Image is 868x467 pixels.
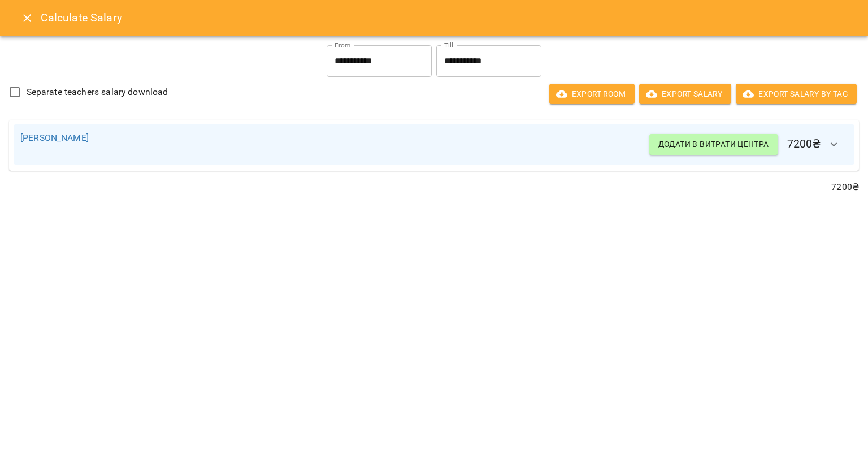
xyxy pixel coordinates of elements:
[549,84,635,104] button: Export room
[20,132,89,143] a: [PERSON_NAME]
[639,84,731,104] button: Export Salary
[558,87,626,101] span: Export room
[648,87,722,101] span: Export Salary
[658,137,769,151] span: Додати в витрати центра
[649,131,848,158] h6: 7200 ₴
[649,134,778,154] button: Додати в витрати центра
[736,84,857,104] button: Export Salary by Tag
[9,180,859,194] p: 7200 ₴
[27,85,168,99] span: Separate teachers salary download
[745,87,848,101] span: Export Salary by Tag
[14,5,41,32] button: Close
[41,9,854,27] h6: Calculate Salary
